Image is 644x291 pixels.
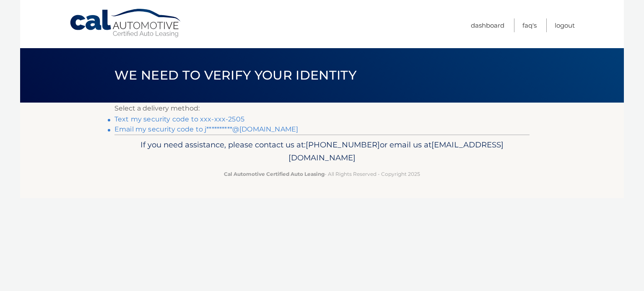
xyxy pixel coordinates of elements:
strong: Cal Automotive Certified Auto Leasing [224,171,325,177]
p: - All Rights Reserved - Copyright 2025 [120,170,524,178]
span: We need to verify your identity [114,67,356,83]
a: Logout [555,18,575,32]
p: Select a delivery method: [114,103,530,114]
p: If you need assistance, please contact us at: or email us at [120,138,524,165]
a: Cal Automotive [69,8,182,38]
a: Text my security code to xxx-xxx-2505 [114,115,244,123]
span: [PHONE_NUMBER] [306,140,380,149]
a: Dashboard [471,18,504,32]
a: FAQ's [522,18,537,32]
a: Email my security code to j**********@[DOMAIN_NAME] [114,125,298,133]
